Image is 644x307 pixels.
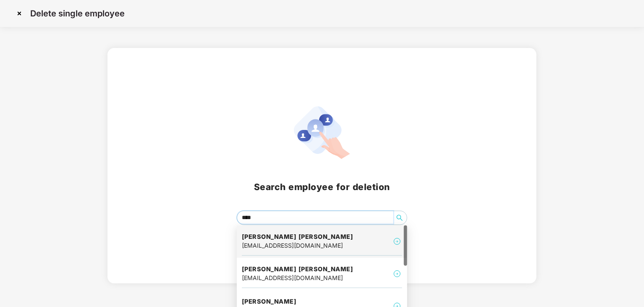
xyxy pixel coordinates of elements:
[242,297,343,306] h4: [PERSON_NAME]
[30,8,125,19] p: Delete single employee
[294,106,350,159] img: svg+xml;base64,PHN2ZyB4bWxucz0iaHR0cDovL3d3dy53My5vcmcvMjAwMC9zdmciIHhtbG5zOnhsaW5rPSJodHRwOi8vd3...
[13,7,26,20] img: svg+xml;base64,PHN2ZyBpZD0iQ3Jvc3MtMzJ4MzIiIHhtbG5zPSJodHRwOi8vd3d3LnczLm9yZy8yMDAwL3N2ZyIgd2lkdG...
[392,269,402,279] img: svg+xml;base64,PHN2ZyB4bWxucz0iaHR0cDovL3d3dy53My5vcmcvMjAwMC9zdmciIHdpZHRoPSIyNCIgaGVpZ2h0PSIyNC...
[242,273,353,283] div: [EMAIL_ADDRESS][DOMAIN_NAME]
[242,241,353,250] div: [EMAIL_ADDRESS][DOMAIN_NAME]
[242,233,353,241] h4: [PERSON_NAME] [PERSON_NAME]
[393,214,406,221] span: search
[242,265,353,273] h4: [PERSON_NAME] [PERSON_NAME]
[392,236,402,246] img: svg+xml;base64,PHN2ZyB4bWxucz0iaHR0cDovL3d3dy53My5vcmcvMjAwMC9zdmciIHdpZHRoPSIyNCIgaGVpZ2h0PSIyNC...
[393,211,406,225] button: search
[118,180,527,194] h2: Search employee for deletion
